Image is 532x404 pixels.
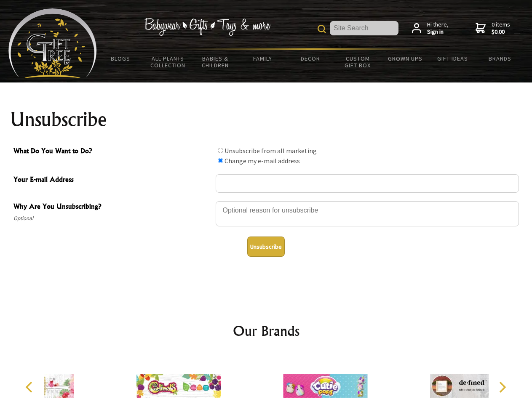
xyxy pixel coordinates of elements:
a: Custom Gift Box [334,50,382,74]
h1: Unsubscribe [10,109,522,130]
a: 0 items$0.00 [476,21,510,36]
span: Optional [13,213,211,223]
textarea: Why Are You Unsubscribing? [216,201,519,226]
strong: $0.00 [492,28,510,36]
span: What Do You Want to Do? [13,146,211,158]
a: Grown Ups [381,50,429,67]
span: Hi there, [427,21,449,36]
label: Unsubscribe from all marketing [225,146,317,155]
input: Site Search [330,21,398,35]
img: product search [318,25,326,33]
a: Babies & Children [192,50,239,74]
strong: Sign in [427,28,449,36]
button: Unsubscribe [247,237,285,257]
a: Hi there,Sign in [412,21,449,36]
input: What Do You Want to Do? [218,148,223,153]
input: What Do You Want to Do? [218,158,223,163]
input: Your E-mail Address [216,174,519,193]
button: Previous [21,378,40,396]
a: Gift Ideas [429,50,476,67]
button: Next [493,378,511,396]
span: Why Are You Unsubscribing? [13,201,211,213]
img: Babywear - Gifts - Toys & more [144,18,270,36]
a: Decor [286,50,334,67]
h2: Our Brands [17,321,516,341]
a: BLOGS [97,50,144,67]
span: Your E-mail Address [13,174,211,186]
a: All Plants Collection [144,50,192,74]
a: Brands [476,50,524,67]
a: Family [239,50,287,67]
img: Babyware - Gifts - Toys and more... [8,8,97,78]
label: Change my e-mail address [225,157,300,165]
span: 0 items [492,21,510,36]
